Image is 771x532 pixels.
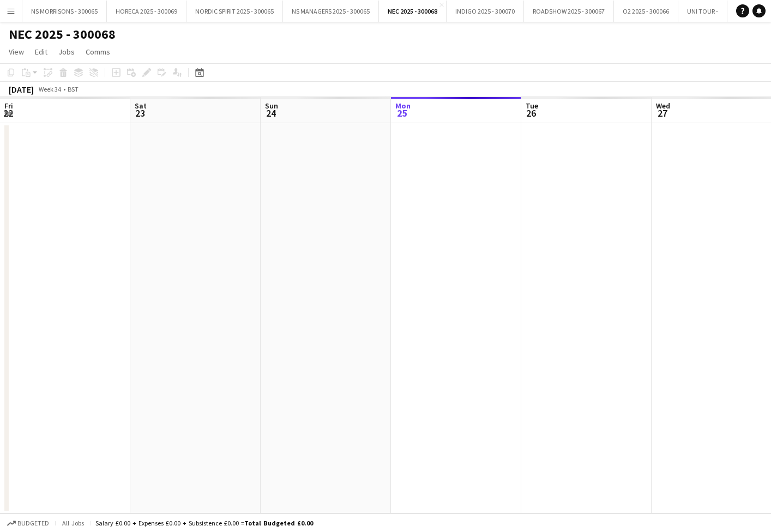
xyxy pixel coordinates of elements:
div: [DATE] [9,84,34,95]
button: HORECA 2025 - 300069 [107,1,186,22]
button: NORDIC SPIRIT 2025 - 300065 [186,1,283,22]
span: Comms [86,47,110,57]
span: Fri [4,101,13,111]
div: BST [68,85,79,93]
span: Tue [526,101,538,111]
button: NS MANAGERS 2025 - 300065 [283,1,379,22]
span: All jobs [60,519,86,527]
span: Wed [656,101,670,111]
span: 26 [524,107,538,119]
button: UNI TOUR - [678,1,727,22]
span: View [9,47,24,57]
span: 27 [654,107,670,119]
span: 25 [394,107,411,119]
button: ROADSHOW 2025 - 300067 [524,1,614,22]
button: NS MORRISONS - 300065 [22,1,107,22]
a: View [4,45,28,59]
h1: NEC 2025 - 300068 [9,26,116,43]
span: Sun [265,101,278,111]
button: NEC 2025 - 300068 [379,1,447,22]
button: INDIGO 2025 - 300070 [447,1,524,22]
span: 24 [263,107,278,119]
button: Budgeted [5,517,51,529]
a: Jobs [54,45,79,59]
span: Budgeted [17,519,49,527]
span: Jobs [58,47,75,57]
span: 23 [133,107,147,119]
span: Sat [135,101,147,111]
span: Edit [35,47,47,57]
span: Week 34 [36,85,63,93]
span: Mon [395,101,411,111]
div: Salary £0.00 + Expenses £0.00 + Subsistence £0.00 = [95,519,313,527]
a: Edit [31,45,52,59]
a: Comms [81,45,115,59]
span: Total Budgeted £0.00 [244,519,313,527]
button: O2 2025 - 300066 [614,1,678,22]
span: 22 [3,107,13,119]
